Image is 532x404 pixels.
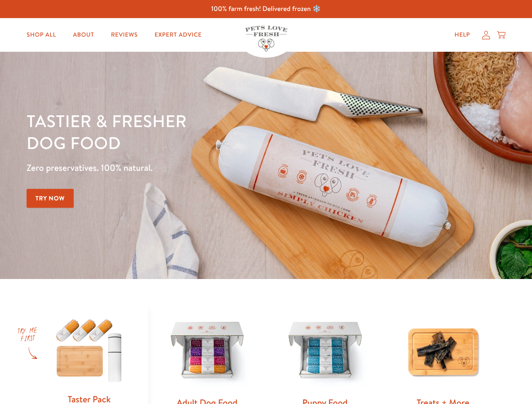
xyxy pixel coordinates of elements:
h1: Tastier & fresher dog food [27,110,346,154]
a: About [66,27,101,43]
a: Expert Advice [148,27,209,43]
p: Zero preservatives. 100% natural. [27,160,346,175]
a: Try Now [27,189,74,208]
a: Help [448,27,477,43]
img: Pets Love Fresh [245,26,287,51]
a: Reviews [104,27,144,43]
a: Shop All [20,27,63,43]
